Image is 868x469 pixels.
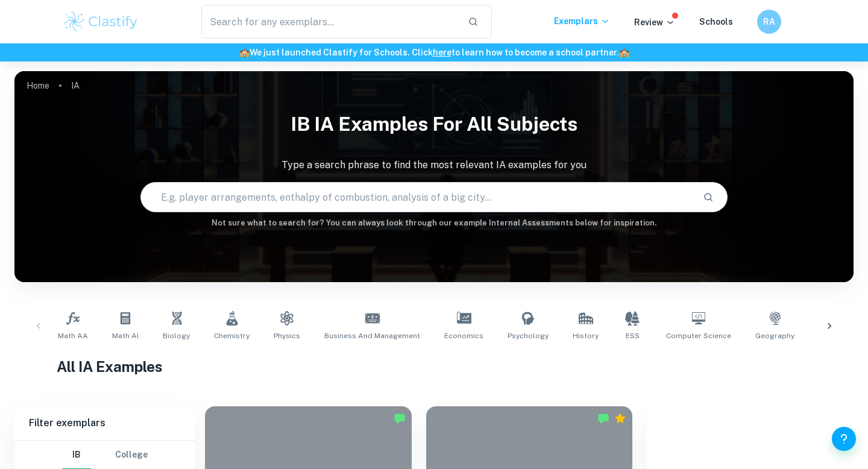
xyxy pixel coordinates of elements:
[666,330,731,341] span: Computer Science
[755,330,794,341] span: Geography
[626,330,640,341] span: ESS
[444,330,483,341] span: Economics
[14,217,854,229] h6: Not sure what to search for? You can always look through our example Internal Assessments below f...
[698,187,719,207] button: Search
[634,16,675,29] p: Review
[832,427,856,451] button: Help and Feedback
[699,17,733,27] a: Schools
[274,330,300,341] span: Physics
[324,330,420,341] span: Business and Management
[573,330,599,341] span: History
[619,48,629,57] span: 🏫
[14,406,195,440] h6: Filter exemplars
[214,330,250,341] span: Chemistry
[141,180,693,214] input: E.g. player arrangements, enthalpy of combustion, analysis of a big city...
[2,46,866,59] h6: We just launched Clastify for Schools. Click to learn how to become a school partner.
[63,10,139,34] img: Clastify logo
[112,330,139,341] span: Math AI
[508,330,549,341] span: Psychology
[757,10,781,34] button: RA
[763,15,776,28] h6: RA
[201,5,458,39] input: Search for any exemplars...
[394,412,406,424] img: Marked
[614,412,626,424] div: Premium
[239,48,250,57] span: 🏫
[57,356,812,377] h1: All IA Examples
[597,412,609,424] img: Marked
[27,77,49,94] a: Home
[433,48,451,57] a: here
[14,105,854,143] h1: IB IA examples for all subjects
[58,330,88,341] span: Math AA
[554,14,610,28] p: Exemplars
[71,79,80,92] p: IA
[163,330,190,341] span: Biology
[14,158,854,172] p: Type a search phrase to find the most relevant IA examples for you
